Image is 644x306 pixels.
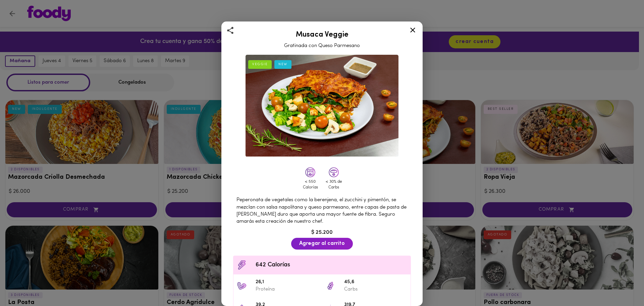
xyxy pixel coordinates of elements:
[284,43,360,48] span: Gratinada con Queso Parmesano
[291,238,353,250] button: Agregar al carrito
[236,198,407,224] span: Peperonata de vegetales como la berenjena, el zucchini y pimentón, se mezclan con salsa napolitan...
[305,167,315,177] img: lowcals.png
[605,267,637,299] iframe: Messagebird Livechat Widget
[274,60,291,69] div: NEW
[299,241,345,247] span: Agregar al carrito
[256,286,319,293] p: Proteína
[230,229,414,236] div: $ 25.200
[329,167,339,177] img: lowcarbs.png
[230,31,414,39] h2: Musaca Veggie
[246,55,398,157] img: Musaca Veggie
[344,286,407,293] p: Carbs
[256,278,319,286] span: 26,1
[300,179,320,190] div: < 550 Calorías
[324,179,344,190] div: < 30% de Carbs
[325,281,335,291] img: 45,6 Carbs
[344,278,407,286] span: 45,6
[256,261,407,270] span: 642 Calorías
[237,281,247,291] img: 26,1 Proteína
[237,260,247,270] img: Contenido calórico
[248,60,272,69] div: VEGGIE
